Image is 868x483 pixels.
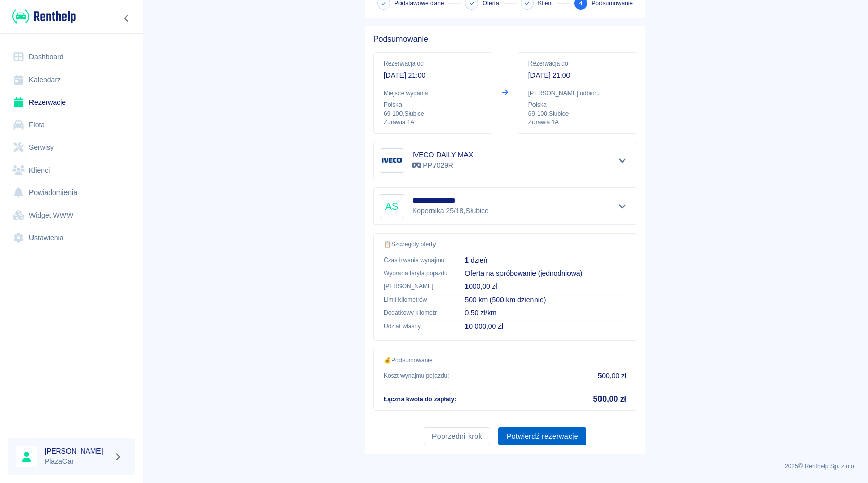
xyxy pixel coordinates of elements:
p: [DATE] 21:00 [384,70,482,81]
p: Żurawia 1A [528,118,626,127]
p: PP7029R [412,160,473,171]
div: AS [380,194,404,218]
p: 0,50 zł/km [464,308,626,318]
p: [DATE] 21:00 [528,70,626,81]
a: Klienci [8,159,135,182]
p: Czas trwania wynajmu [384,255,448,265]
p: Limit kilometrów [384,295,448,304]
p: PlazaCar [45,456,110,467]
p: Polska [528,100,626,109]
p: Kopernika 25/18 , Słubice [412,206,490,216]
p: Miejsce wydania [384,89,482,98]
p: [PERSON_NAME] odbioru [528,89,626,98]
p: Polska [384,100,482,109]
p: Oferta na spróbowanie (jednodniowa) [464,268,626,279]
button: Pokaż szczegóły [614,153,631,168]
button: Potwierdź rezerwację [498,427,586,446]
button: Zwiń nawigację [119,12,135,25]
a: Widget WWW [8,204,135,227]
p: Wybrana taryfa pojazdu [384,269,448,278]
p: Koszt wynajmu pojazdu : [384,371,449,380]
a: Renthelp logo [8,8,76,25]
p: Dodatkowy kilometr [384,308,448,317]
button: Poprzedni krok [424,427,490,446]
p: Udział własny [384,321,448,331]
p: 💰 Podsumowanie [384,356,626,365]
p: 500,00 zł [598,371,626,381]
p: 69-100 , Słubice [528,109,626,118]
p: 500 km (500 km dziennie) [464,295,626,305]
h5: Podsumowanie [373,34,637,44]
a: Dashboard [8,46,135,69]
img: Renthelp logo [12,8,76,25]
p: 10 000,00 zł [464,321,626,332]
a: Flota [8,114,135,137]
p: 1000,00 zł [464,281,626,292]
a: Serwisy [8,136,135,159]
p: 2025 © Renthelp Sp. z o.o. [154,462,856,471]
p: [PERSON_NAME] [384,282,448,291]
a: Ustawienia [8,227,135,249]
a: Kalendarz [8,69,135,91]
a: Powiadomienia [8,181,135,204]
button: Pokaż szczegóły [614,199,631,213]
p: Łączna kwota do zapłaty : [384,395,456,404]
a: Rezerwacje [8,91,135,114]
img: Image [382,150,402,171]
p: 📋 Szczegóły oferty [384,240,626,249]
p: 69-100 , Słubice [384,109,482,118]
h6: IVECO DAILY MAX [412,150,473,160]
p: Rezerwacja od [384,59,482,68]
p: Żurawia 1A [384,118,482,127]
p: 1 dzień [464,255,626,266]
h6: [PERSON_NAME] [45,446,110,456]
h5: 500,00 zł [593,394,626,404]
p: Rezerwacja do [528,59,626,68]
